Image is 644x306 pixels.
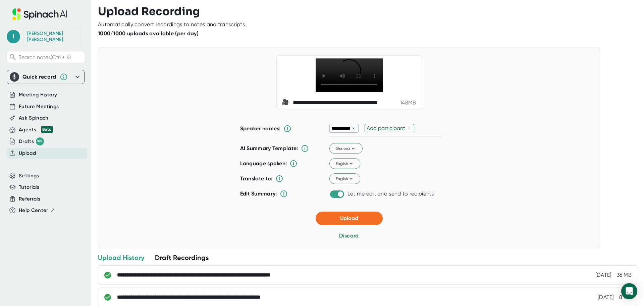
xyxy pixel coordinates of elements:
b: Translate to: [240,175,273,182]
div: Draft Recordings [155,253,209,262]
span: Search notes (Ctrl + K) [18,54,71,60]
div: Quick record [22,74,56,80]
button: Tutorials [19,183,39,191]
button: Agents Beta [19,126,53,134]
span: English [335,161,354,167]
button: Upload [316,212,383,225]
button: Drafts 99+ [19,137,44,145]
b: AI Summary Template: [240,145,298,152]
div: Beta [41,126,53,133]
div: Add participant [367,125,408,131]
h3: Upload Recording [98,5,637,18]
div: 8/13/2025, 11:16:14 AM [595,272,611,278]
span: Discard [339,232,359,239]
span: l [7,30,20,43]
div: 36 MB [617,272,632,278]
button: Settings [19,172,39,180]
div: Agents [19,126,53,134]
div: Open Intercom Messenger [621,283,637,299]
span: Upload [340,215,358,221]
button: Help Center [19,207,55,214]
div: Let me edit and send to recipients [347,190,434,197]
div: Automatically convert recordings to notes and transcripts. [98,21,246,28]
div: 99+ [36,137,44,145]
b: 1000/1000 uploads available (per day) [98,30,199,37]
div: 8/8/2025, 2:36:05 PM [598,294,614,301]
div: + [408,125,412,131]
div: Upload History [98,253,144,262]
button: Discard [339,232,359,240]
div: × [351,125,357,132]
button: Referrals [19,195,40,203]
span: General [335,145,356,151]
button: Upload [19,149,36,157]
span: video [282,99,290,107]
button: Future Meetings [19,103,59,111]
b: Speaker names: [240,125,281,132]
button: Meeting History [19,91,57,99]
div: 8 MB [619,294,632,301]
button: Ask Spinach [19,114,49,122]
button: General [329,143,363,154]
div: LeAnne Ryan [27,31,77,42]
button: English [329,174,360,184]
span: Help Center [19,207,48,214]
button: English [329,159,360,169]
div: 148 MB [400,99,416,106]
b: Edit Summary: [240,190,277,197]
div: Drafts [19,137,44,145]
b: Language spoken: [240,160,287,167]
span: English [335,176,354,182]
div: Quick record [10,70,82,84]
